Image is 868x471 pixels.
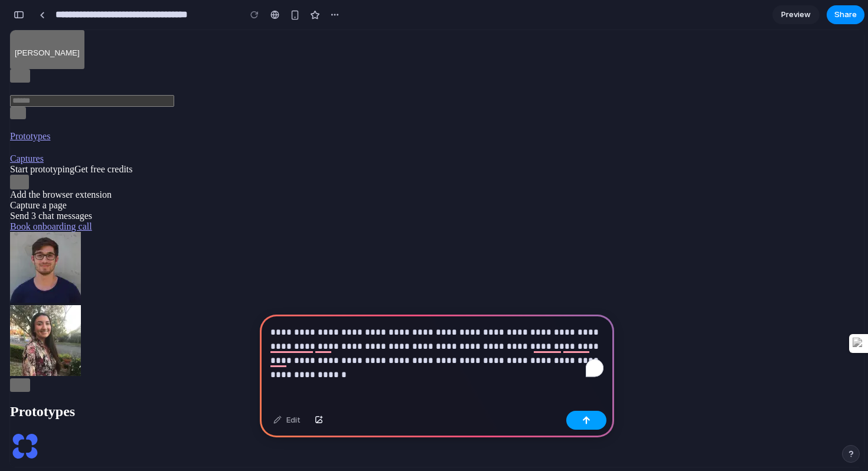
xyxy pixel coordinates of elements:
[64,134,123,144] span: Get free credits
[772,5,820,24] a: Preview
[827,5,864,24] button: Share
[781,9,811,21] span: Preview
[834,9,857,21] span: Share
[5,18,70,27] span: [PERSON_NAME]
[260,315,614,406] div: To enrich screen reader interactions, please activate Accessibility in Grammarly extension settings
